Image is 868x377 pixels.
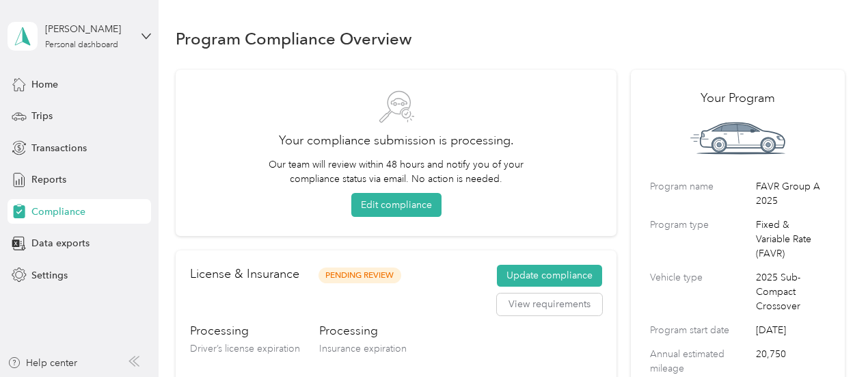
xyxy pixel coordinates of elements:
span: Data exports [31,236,90,250]
span: Fixed & Variable Rate (FAVR) [756,218,825,261]
label: Program name [650,179,751,208]
span: Transactions [31,141,87,155]
h1: Program Compliance Overview [176,31,412,46]
span: Compliance [31,205,85,219]
span: 20,750 [756,347,825,376]
h3: Processing [190,322,300,339]
h2: Your Program [650,89,825,107]
label: Program type [650,218,751,261]
button: Edit compliance [351,193,442,217]
h2: Your compliance submission is processing. [195,131,597,150]
span: Driver’s license expiration [190,343,300,354]
h2: License & Insurance [190,265,299,283]
span: Reports [31,172,66,187]
h3: Processing [319,322,407,339]
span: Home [31,77,58,92]
button: Update compliance [497,265,602,287]
span: Insurance expiration [319,343,407,354]
label: Vehicle type [650,270,751,313]
span: FAVR Group A 2025 [756,179,825,208]
button: View requirements [497,294,602,315]
span: 2025 Sub-Compact Crossover [756,270,825,313]
span: [DATE] [756,323,825,337]
span: Trips [31,109,53,123]
label: Program start date [650,323,751,337]
span: Settings [31,268,68,283]
button: Help center [8,356,77,370]
label: Annual estimated mileage [650,347,751,376]
iframe: Everlance-gr Chat Button Frame [791,300,868,377]
span: Pending Review [318,268,401,283]
div: [PERSON_NAME] [45,22,131,36]
div: Personal dashboard [45,41,118,49]
p: Our team will review within 48 hours and notify you of your compliance status via email. No actio... [262,157,530,186]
